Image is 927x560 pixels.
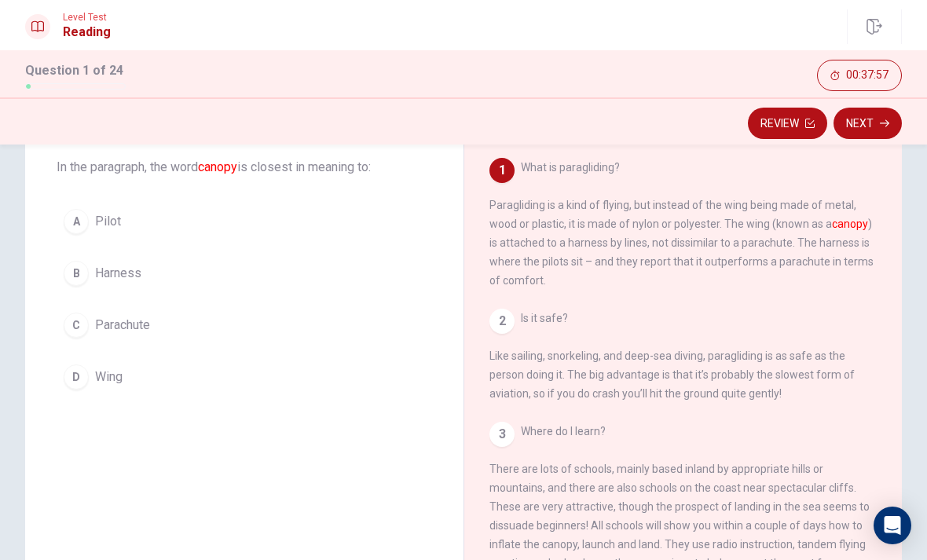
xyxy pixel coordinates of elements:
[63,12,111,23] span: Level Test
[198,159,237,174] font: canopy
[489,161,874,287] span: What is paragliding? Paragliding is a kind of flying, but instead of the wing being made of metal...
[489,309,515,334] div: 2
[64,261,89,286] div: B
[57,254,432,293] button: BHarness
[57,158,432,177] span: In the paragraph, the word is closest in meaning to:
[57,202,432,241] button: APilot
[63,23,111,42] h1: Reading
[64,313,89,338] div: C
[64,364,89,390] div: D
[489,422,515,447] div: 3
[874,507,911,544] div: Open Intercom Messenger
[95,212,121,231] span: Pilot
[57,306,432,345] button: CParachute
[489,312,855,400] span: Is it safe? Like sailing, snorkeling, and deep-sea diving, paragliding is as safe as the person d...
[748,108,827,139] button: Review
[95,368,123,386] span: Wing
[57,357,432,397] button: DWing
[834,108,902,139] button: Next
[832,218,868,230] font: canopy
[489,158,515,183] div: 1
[846,69,889,82] span: 00:37:57
[64,209,89,234] div: A
[95,316,150,335] span: Parachute
[25,61,126,80] h1: Question 1 of 24
[95,264,141,283] span: Harness
[817,60,902,91] button: 00:37:57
